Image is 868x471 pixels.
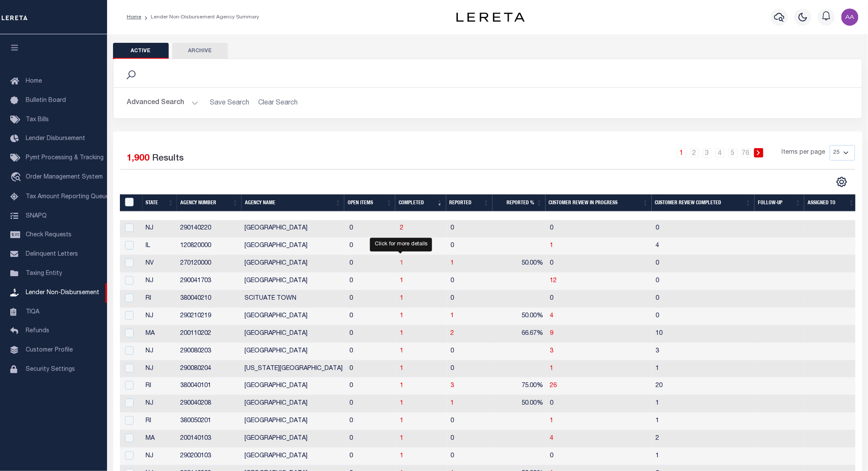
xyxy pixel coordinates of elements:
[456,12,525,22] img: logo-dark.svg
[652,413,755,430] td: 1
[241,290,346,308] td: SCITUATE TOWN
[492,194,546,212] th: Reported %: activate to sort column ascending
[26,117,49,123] span: Tax Bills
[493,378,546,395] td: 75.00%
[690,148,699,158] a: 2
[241,325,346,343] td: [GEOGRAPHIC_DATA]
[370,238,432,251] div: Click for more details
[400,383,404,389] a: 1
[142,308,176,325] td: NJ
[550,313,553,319] span: 4
[400,435,404,441] a: 1
[400,366,404,372] a: 1
[241,361,346,378] td: [US_STATE][GEOGRAPHIC_DATA]
[241,220,346,238] td: [GEOGRAPHIC_DATA]
[177,194,242,212] th: Agency Number: activate to sort column ascending
[127,154,150,163] span: 1,900
[652,430,755,448] td: 2
[177,255,241,273] td: 270120000
[26,136,85,142] span: Lender Disbursement
[841,9,859,26] img: svg+xml;base64,PHN2ZyB4bWxucz0iaHR0cDovL3d3dy53My5vcmcvMjAwMC9zdmciIHBvaW50ZXItZXZlbnRzPSJub25lIi...
[550,243,553,249] span: 1
[652,290,755,308] td: 0
[450,313,454,319] a: 1
[728,148,738,158] a: 5
[550,348,553,354] span: 3
[400,331,404,337] a: 1
[241,395,346,413] td: [GEOGRAPHIC_DATA]
[142,325,176,343] td: MA
[447,220,493,238] td: 0
[26,194,109,200] span: Tax Amount Reporting Queue
[400,313,404,319] a: 1
[113,43,169,59] button: Active
[142,343,176,361] td: NJ
[346,361,397,378] td: 0
[177,290,241,308] td: 380040210
[26,155,104,161] span: Pymt Processing & Tracking
[177,325,241,343] td: 200110202
[241,308,346,325] td: [GEOGRAPHIC_DATA]
[546,255,652,273] td: 0
[741,148,751,158] a: 76
[652,255,755,273] td: 0
[400,295,404,301] span: 1
[395,194,446,212] th: Completed: activate to sort column ascending
[450,383,454,389] a: 3
[493,255,546,273] td: 50.00%
[546,290,652,308] td: 0
[177,220,241,238] td: 290140220
[142,378,176,395] td: RI
[447,238,493,255] td: 0
[400,225,404,231] span: 2
[400,418,404,424] a: 1
[346,308,397,325] td: 0
[652,343,755,361] td: 3
[172,43,228,59] button: Archive
[346,413,397,430] td: 0
[177,448,241,465] td: 290200103
[142,273,176,290] td: NJ
[550,435,553,441] a: 4
[142,395,176,413] td: NJ
[26,213,47,219] span: SNAPQ
[400,260,404,266] a: 1
[400,278,404,284] a: 1
[550,331,553,337] a: 9
[804,194,858,212] th: Assigned To: activate to sort column ascending
[142,290,176,308] td: RI
[703,148,712,158] a: 3
[400,400,404,406] span: 1
[447,290,493,308] td: 0
[450,331,454,337] a: 2
[346,238,397,255] td: 0
[241,378,346,395] td: [GEOGRAPHIC_DATA]
[346,325,397,343] td: 0
[546,395,652,413] td: 0
[142,220,176,238] td: NJ
[652,273,755,290] td: 0
[400,348,404,354] span: 1
[493,395,546,413] td: 50.00%
[177,395,241,413] td: 290040208
[10,172,24,183] i: travel_explore
[346,448,397,465] td: 0
[346,395,397,413] td: 0
[652,395,755,413] td: 1
[546,194,652,212] th: Customer Review In Progress: activate to sort column ascending
[346,430,397,448] td: 0
[346,255,397,273] td: 0
[141,13,259,21] li: Lender Non-Disbursement Agency Summary
[450,260,454,266] a: 1
[716,148,725,158] a: 4
[26,271,62,277] span: Taxing Entity
[400,453,404,459] span: 1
